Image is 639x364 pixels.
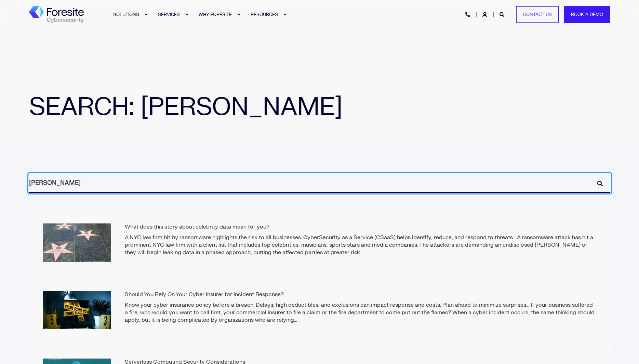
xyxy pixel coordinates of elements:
div: Expand RESOURCES [283,13,287,17]
a: Contact Us [516,6,559,23]
span: SEARCH: [PERSON_NAME] [29,91,342,123]
span: WHY FORESITE [199,12,232,17]
a: Book a Demo [564,6,610,23]
img: Foresite logo, a hexagon shape of blues with a directional arrow to the right hand side, and the ... [29,6,84,23]
h2: What does this story about celebrity data mean for you? [43,223,597,230]
div: Expand SOLUTIONS [144,13,148,17]
a: Login [482,11,489,17]
div: Expand WHY FORESITE [237,13,241,17]
a: What does this story about celebrity data mean for you? A NYC law firm hit by ransomware highligh... [29,213,610,272]
a: Open Search [500,11,506,17]
p: Know your cyber insurance policy before a breach. Delays, high deductibles, and exclusions can im... [43,301,597,324]
p: A NYC law firm hit by ransomware highlights the risk to all businesses. CyberSecurity as a Servic... [43,234,597,256]
a: Should You Rely On Your Cyber Insurer for Incident Response? Know your cyber insurance policy bef... [29,281,610,339]
a: Back to Home [29,6,84,23]
h2: Should You Rely On Your Cyber Insurer for Incident Response? [43,291,597,298]
div: Expand SERVICES [185,13,189,17]
input: Search [29,174,610,193]
span: RESOURCES [251,12,278,17]
button: Perform Search [596,179,604,188]
span: SOLUTIONS [113,12,139,17]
